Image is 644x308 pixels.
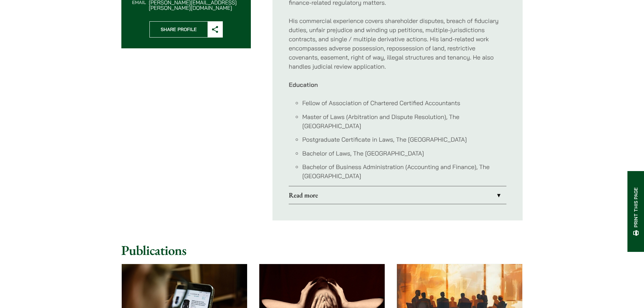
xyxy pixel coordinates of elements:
span: Share Profile [150,22,208,37]
a: Read more [289,186,506,204]
p: His commercial experience covers shareholder disputes, breach of fiduciary duties, unfair prejudi... [289,16,506,71]
li: Bachelor of Business Administration (Accounting and Finance), The [GEOGRAPHIC_DATA] [302,162,506,181]
strong: Education [289,81,318,89]
li: Fellow of Association of Chartered Certified Accountants [302,98,506,108]
h2: Publications [121,242,523,258]
li: Master of Laws (Arbitration and Dispute Resolution), The [GEOGRAPHIC_DATA] [302,112,506,131]
li: Bachelor of Laws, The [GEOGRAPHIC_DATA] [302,149,506,158]
li: Postgraduate Certificate in Laws, The [GEOGRAPHIC_DATA] [302,135,506,144]
button: Share Profile [149,21,223,38]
